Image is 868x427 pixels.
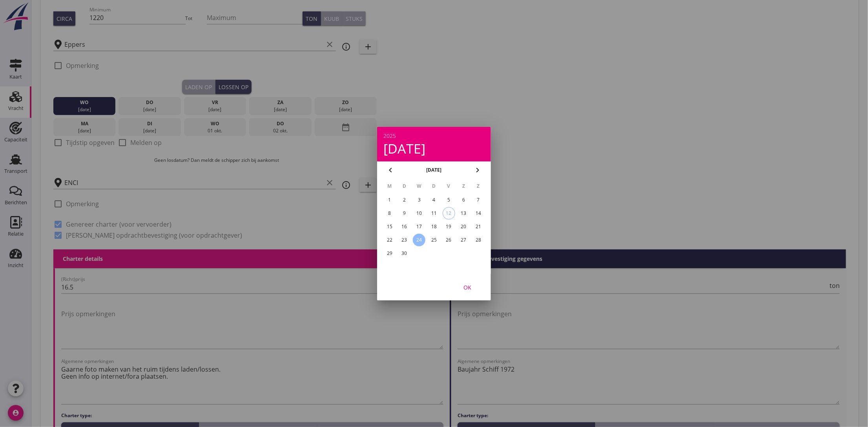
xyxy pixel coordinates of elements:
[443,194,455,206] button: 5
[443,207,455,220] button: 12
[398,220,411,233] button: 16
[383,234,396,246] button: 22
[398,234,411,246] button: 23
[472,194,485,206] button: 7
[383,207,396,220] button: 8
[383,194,396,206] button: 1
[383,220,396,233] button: 15
[428,207,440,220] button: 11
[424,164,444,176] button: [DATE]
[398,207,411,220] button: 9
[383,142,485,155] div: [DATE]
[428,194,440,206] button: 4
[456,283,478,291] div: OK
[471,180,485,193] th: Z
[443,220,455,233] button: 19
[386,165,395,175] i: chevron_left
[412,180,426,193] th: W
[457,180,471,193] th: Z
[413,194,425,206] button: 3
[457,207,470,220] button: 13
[472,220,485,233] button: 21
[457,194,470,206] button: 6
[398,247,411,260] button: 30
[428,220,440,233] button: 18
[450,280,485,294] button: OK
[472,207,485,220] button: 14
[413,220,425,233] button: 17
[473,165,482,175] i: chevron_right
[383,180,397,193] th: M
[472,234,485,246] button: 28
[398,194,411,206] button: 2
[427,180,441,193] th: D
[428,234,440,246] button: 25
[443,234,455,246] button: 26
[383,247,396,260] button: 29
[398,180,412,193] th: D
[442,180,456,193] th: V
[413,207,425,220] button: 10
[383,133,485,139] div: 2025
[413,234,425,246] button: 24
[457,220,470,233] button: 20
[457,234,470,246] button: 27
